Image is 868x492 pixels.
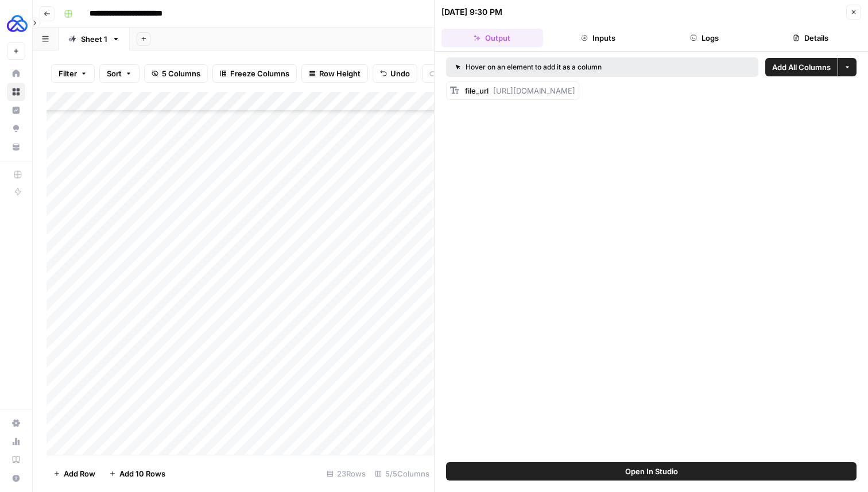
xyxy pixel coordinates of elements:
button: Filter [51,64,95,83]
button: Sort [99,64,139,83]
a: Usage [7,432,25,451]
button: Add 10 Rows [102,464,172,483]
button: Logs [654,29,755,47]
a: Browse [7,83,25,101]
button: Inputs [548,29,649,47]
img: AUQ Logo [7,13,28,34]
div: [DATE] 9:30 PM [441,6,502,18]
span: Sort [107,68,122,79]
a: Sheet 1 [59,28,130,51]
a: Home [7,64,25,83]
button: Row Height [301,64,368,83]
button: Help + Support [7,469,25,487]
button: Details [759,29,861,47]
span: Undo [390,68,410,79]
div: Hover on an element to add it as a column [455,62,676,72]
a: Learning Hub [7,451,25,469]
button: Output [441,29,543,47]
button: Add Row [46,464,102,483]
span: [URL][DOMAIN_NAME] [493,86,575,95]
button: Open In Studio [446,462,857,481]
div: 23 Rows [322,464,370,483]
button: Undo [373,64,417,83]
button: 5 Columns [144,64,208,83]
span: Filter [59,68,77,79]
a: Settings [7,414,25,432]
span: Add Row [64,468,95,479]
span: 5 Columns [162,68,200,79]
span: Row Height [319,68,361,79]
a: Your Data [7,138,25,156]
span: file_url [465,86,489,95]
button: Freeze Columns [212,64,297,83]
span: Freeze Columns [230,68,289,79]
div: 5/5 Columns [370,464,434,483]
a: Insights [7,101,25,119]
div: Sheet 1 [81,33,107,45]
span: Add 10 Rows [119,468,165,479]
button: Add All Columns [765,58,838,76]
button: Workspace: AUQ [7,9,25,38]
span: Add All Columns [772,61,831,73]
span: Open In Studio [625,466,678,477]
a: Opportunities [7,119,25,138]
